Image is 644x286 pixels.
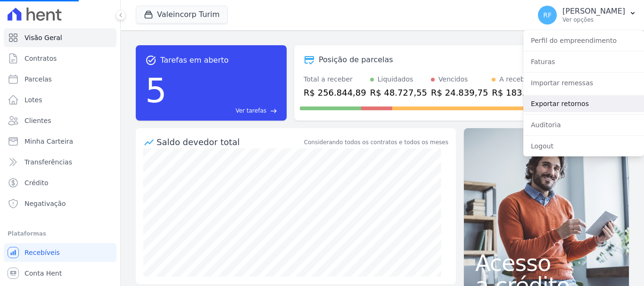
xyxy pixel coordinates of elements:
div: 5 [145,66,167,115]
a: Importar remessas [523,74,644,91]
span: east [270,107,277,114]
a: Crédito [4,173,116,192]
div: Considerando todos os contratos e todos os meses [304,138,448,147]
a: Negativação [4,194,116,213]
p: Ver opções [562,16,625,24]
div: Plataformas [8,228,113,239]
span: Visão Geral [25,33,62,42]
a: Visão Geral [4,28,116,47]
button: Valeincorp Turim [136,6,228,24]
span: Clientes [25,116,51,125]
p: [PERSON_NAME] [562,7,625,16]
div: Saldo devedor total [157,136,302,148]
a: Lotes [4,90,116,109]
a: Ver tarefas east [171,106,277,115]
a: Logout [523,138,644,155]
div: Posição de parcelas [319,54,393,65]
a: Recebíveis [4,243,116,262]
a: Perfil do empreendimento [523,32,644,49]
div: Total a receber [304,74,366,84]
span: Negativação [25,199,66,208]
span: RF [543,12,552,18]
a: Auditoria [523,116,644,133]
span: Recebíveis [25,248,60,257]
a: Conta Hent [4,264,116,283]
div: Vencidos [438,74,468,84]
a: Parcelas [4,70,116,89]
span: task_alt [145,55,157,66]
div: R$ 256.844,89 [304,86,366,99]
span: Tarefas em aberto [160,55,229,66]
a: Clientes [4,111,116,130]
span: Acesso [475,252,618,274]
span: Contratos [25,54,57,63]
div: Liquidados [378,74,413,84]
span: Minha Carteira [25,137,73,146]
button: RF [PERSON_NAME] Ver opções [530,2,644,28]
span: Ver tarefas [236,106,266,115]
a: Exportar retornos [523,95,644,112]
a: Transferências [4,153,116,172]
a: Faturas [523,53,644,70]
span: Lotes [25,95,42,105]
span: Conta Hent [25,269,62,278]
span: Crédito [25,178,49,188]
div: R$ 48.727,55 [370,86,427,99]
span: Transferências [25,157,72,167]
a: Contratos [4,49,116,68]
div: R$ 24.839,75 [431,86,488,99]
a: Minha Carteira [4,132,116,151]
span: Parcelas [25,74,52,84]
div: A receber [499,74,531,84]
div: R$ 183.277,59 [492,86,554,99]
